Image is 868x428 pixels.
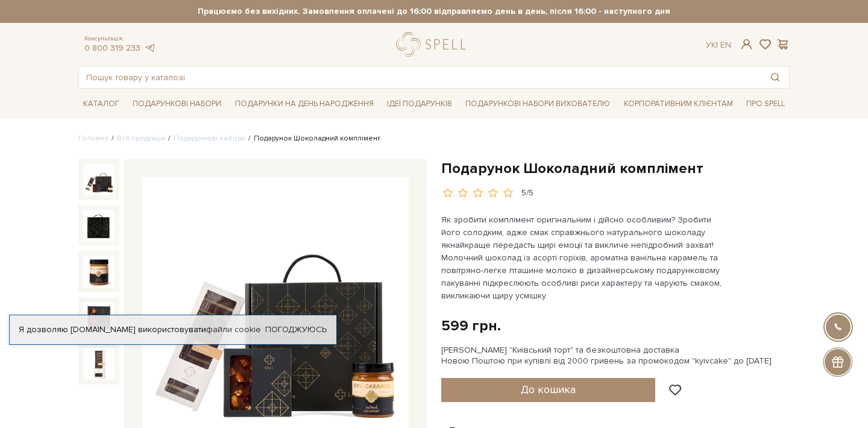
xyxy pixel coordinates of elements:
[206,324,261,335] a: файли cookie
[83,302,115,333] img: Подарунок Шоколадний комплімент
[83,210,115,241] img: Подарунок Шоколадний комплімент
[83,348,115,379] img: Подарунок Шоколадний комплімент
[84,43,140,53] a: 0 800 319 233
[79,66,761,88] input: Пошук товару у каталозі
[117,134,165,143] a: Вся продукція
[521,383,576,396] span: До кошика
[84,35,156,43] span: Консультація:
[245,133,380,144] li: Подарунок Шоколадний комплімент
[265,324,327,335] a: Погоджуюсь
[706,40,731,51] div: Ук
[83,164,115,195] img: Подарунок Шоколадний комплімент
[83,256,115,287] img: Подарунок Шоколадний комплімент
[441,345,790,367] div: [PERSON_NAME] "Київський торт" та безкоштовна доставка Новою Поштою при купівлі від 2000 гривень ...
[128,95,226,113] a: Подарункові набори
[10,324,336,335] div: Я дозволяю [DOMAIN_NAME] використовувати
[174,134,245,143] a: Подарункові набори
[441,159,790,178] h1: Подарунок Шоколадний комплімент
[441,316,501,335] div: 599 грн.
[761,66,789,88] button: Пошук товару у каталозі
[78,95,124,113] a: Каталог
[441,378,655,402] button: До кошика
[716,40,718,50] span: |
[521,187,533,199] div: 5/5
[382,95,457,113] a: Ідеї подарунків
[143,43,156,53] a: telegram
[619,93,738,114] a: Корпоративним клієнтам
[78,134,108,143] a: Головна
[741,95,790,113] a: Про Spell
[720,40,731,50] a: En
[230,95,379,113] a: Подарунки на День народження
[441,213,724,302] p: Як зробити комплімент оригінальним і дійсно особливим? Зробити його солодким, адже смак справжньо...
[396,32,471,57] a: logo
[461,93,615,114] a: Подарункові набори вихователю
[78,6,790,17] strong: Працюємо без вихідних. Замовлення оплачені до 16:00 відправляємо день в день, після 16:00 - насту...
